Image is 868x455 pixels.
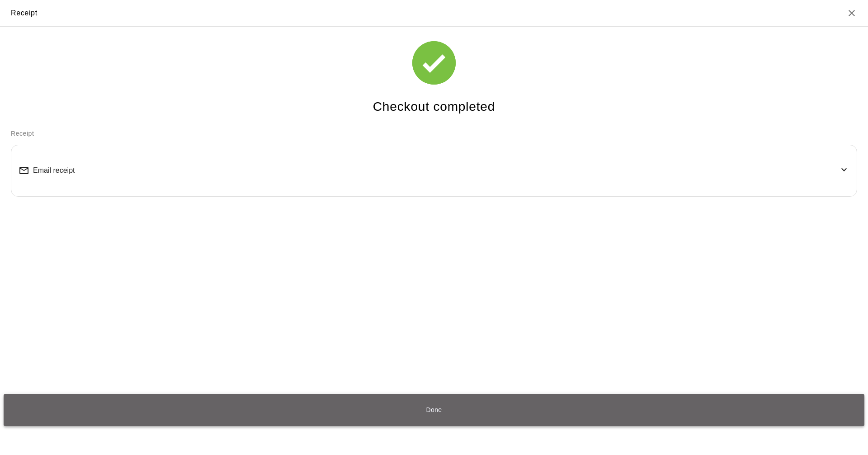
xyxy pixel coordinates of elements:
[33,166,75,175] span: Email receipt
[4,394,864,426] button: Done
[846,8,857,19] button: Close
[11,7,38,19] div: Receipt
[373,99,495,115] h4: Checkout completed
[11,129,857,138] p: Receipt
